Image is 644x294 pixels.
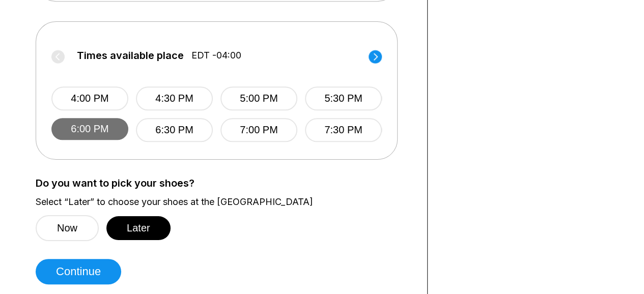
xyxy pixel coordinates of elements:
span: EDT -04:00 [191,50,241,61]
button: 6:00 PM [51,118,128,140]
button: Later [106,216,171,240]
button: 5:00 PM [220,86,297,110]
button: 4:30 PM [136,86,213,110]
button: 7:00 PM [220,118,297,142]
button: Continue [36,259,121,284]
label: Do you want to pick your shoes? [36,178,412,189]
button: Now [36,215,99,241]
button: 4:00 PM [51,86,128,110]
span: Times available place [77,50,184,61]
button: 7:30 PM [305,118,382,142]
label: Select “Later” to choose your shoes at the [GEOGRAPHIC_DATA] [36,196,412,208]
button: 6:30 PM [136,118,213,142]
button: 5:30 PM [305,86,382,110]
